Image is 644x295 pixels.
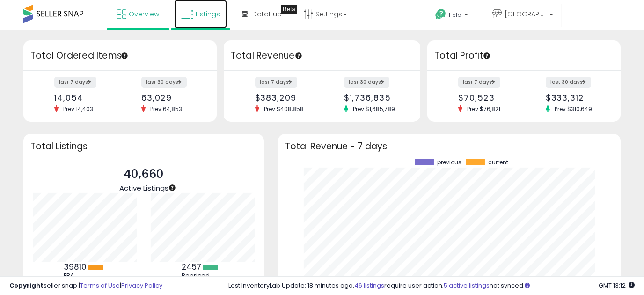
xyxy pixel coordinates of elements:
div: FBA [64,272,106,280]
div: Tooltip anchor [281,5,297,14]
div: $333,312 [546,93,604,103]
span: Overview [129,9,159,19]
a: Help [428,1,477,30]
h3: Total Revenue - 7 days [285,143,614,150]
i: Get Help [435,8,446,20]
label: last 30 days [546,77,591,88]
div: Tooltip anchor [168,184,176,192]
span: previous [437,159,461,166]
label: last 7 days [255,77,297,88]
a: 46 listings [354,281,384,290]
h3: Total Ordered Items [30,49,210,62]
p: 40,660 [119,165,168,183]
div: $383,209 [255,93,315,103]
div: seller snap | | [9,281,162,290]
a: Privacy Policy [121,281,162,290]
strong: Copyright [9,281,44,290]
div: Tooltip anchor [483,52,491,60]
div: Tooltip anchor [120,52,129,60]
span: Help [449,11,461,19]
label: last 30 days [141,77,187,88]
div: Tooltip anchor [294,52,303,60]
b: 39810 [64,261,87,273]
i: Click here to read more about un-synced listings. [525,282,530,288]
div: Repriced [182,272,224,280]
a: Terms of Use [80,281,120,290]
span: Prev: $76,821 [462,105,505,113]
b: 2457 [182,261,201,273]
div: $1,736,835 [344,93,404,103]
span: DataHub [252,9,282,19]
div: $70,523 [458,93,517,103]
label: last 7 days [54,77,96,88]
span: Prev: 14,403 [59,105,98,113]
span: current [488,159,508,166]
span: Active Listings [119,183,168,193]
h3: Total Profit [434,49,614,62]
a: 5 active listings [444,281,490,290]
span: [GEOGRAPHIC_DATA] [505,9,547,19]
div: 14,054 [54,93,113,103]
span: Prev: $408,858 [259,105,308,113]
label: last 7 days [458,77,500,88]
span: Prev: $1,685,789 [348,105,400,113]
div: 63,029 [141,93,200,103]
span: Prev: $310,649 [550,105,597,113]
span: Prev: 64,853 [146,105,187,113]
h3: Total Revenue [231,49,413,62]
span: Listings [196,9,220,19]
div: Last InventoryLab Update: 18 minutes ago, require user action, not synced. [228,281,635,290]
span: 2025-09-16 13:12 GMT [599,281,635,290]
label: last 30 days [344,77,389,88]
h3: Total Listings [30,143,257,150]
